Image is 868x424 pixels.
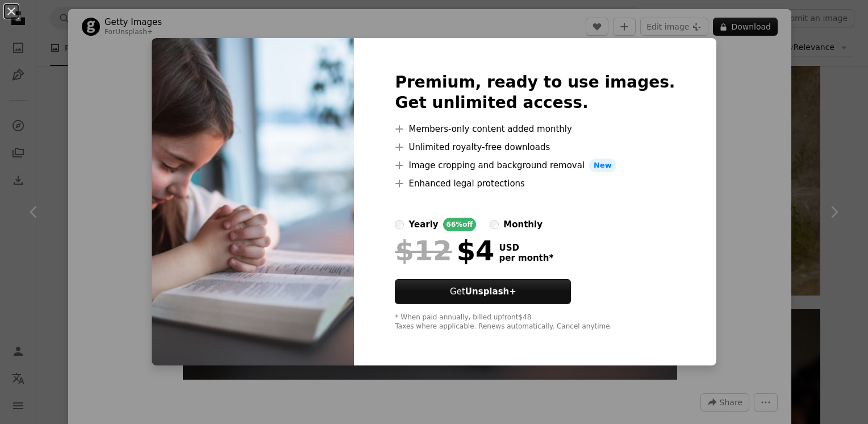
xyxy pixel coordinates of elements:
img: premium_photo-1681825313495-88a3e574e4d8 [152,38,354,365]
span: per month * [499,253,553,263]
button: GetUnsplash+ [395,279,571,304]
strong: Unsplash+ [465,286,516,297]
h2: Premium, ready to use images. Get unlimited access. [395,72,675,113]
span: New [589,159,616,172]
div: * When paid annually, billed upfront $48 Taxes where applicable. Renews automatically. Cancel any... [395,313,675,331]
div: yearly [408,218,438,231]
li: Image cropping and background removal [395,159,675,172]
input: yearly66%off [395,220,404,229]
li: Unlimited royalty-free downloads [395,140,675,154]
li: Members-only content added monthly [395,122,675,136]
li: Enhanced legal protections [395,177,675,190]
div: monthly [503,218,542,231]
div: $4 [395,236,494,265]
div: 66% off [443,218,477,231]
span: $12 [395,236,452,265]
input: monthly [490,220,499,229]
span: USD [499,243,553,253]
